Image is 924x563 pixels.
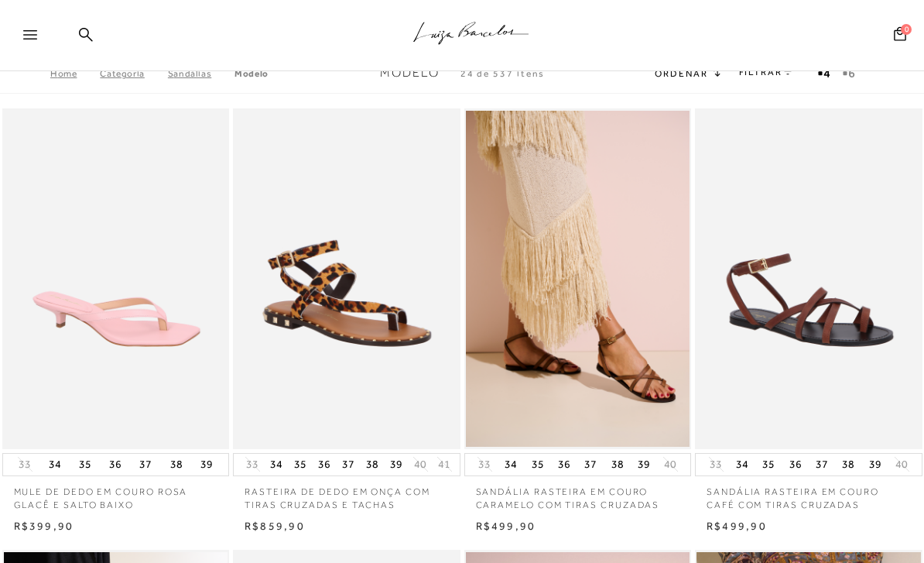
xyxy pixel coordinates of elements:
[739,67,793,77] a: FILTRAR
[758,454,779,475] button: 35
[696,111,921,447] a: SANDÁLIA RASTEIRA EM COURO CAFÉ COM TIRAS CRUZADAS SANDÁLIA RASTEIRA EM COURO CAFÉ COM TIRAS CRUZ...
[14,457,36,472] button: 33
[4,111,228,447] a: MULE DE DEDO EM COURO ROSA GLACÊ E SALTO BAIXO MULE DE DEDO EM COURO ROSA GLACÊ E SALTO BAIXO
[500,454,522,475] button: 34
[4,111,228,447] img: MULE DE DEDO EM COURO ROSA GLACÊ E SALTO BAIXO
[813,64,835,84] button: Mostrar 4 produtos por linha
[337,454,359,475] button: 37
[100,68,167,79] a: Categoria
[265,454,287,475] button: 34
[44,454,66,475] button: 34
[466,111,690,447] img: SANDÁLIA RASTEIRA EM COURO CARAMELO COM TIRAS CRUZADAS
[655,68,707,79] span: Ordenar
[166,454,187,475] button: 38
[474,457,495,472] button: 33
[633,454,655,475] button: 39
[811,454,833,475] button: 37
[135,454,156,475] button: 37
[889,26,911,46] button: 0
[785,454,806,475] button: 36
[234,111,459,447] a: RASTEIRA DE DEDO EM ONÇA COM TIRAS CRUZADAS E TACHAS RASTEIRA DE DEDO EM ONÇA COM TIRAS CRUZADAS ...
[234,111,459,447] img: RASTEIRA DE DEDO EM ONÇA COM TIRAS CRUZADAS E TACHAS
[527,454,549,475] button: 35
[891,457,912,472] button: 40
[50,68,100,79] a: Home
[433,457,455,472] button: 41
[241,457,263,472] button: 33
[233,476,460,512] a: RASTEIRA DE DEDO EM ONÇA COM TIRAS CRUZADAS E TACHAS
[380,66,440,80] span: Modelo
[104,454,126,475] button: 36
[464,476,692,512] a: SANDÁLIA RASTEIRA EM COURO CARAMELO COM TIRAS CRUZADAS
[707,520,767,532] span: R$499,90
[460,68,546,79] span: 24 de 537 itens
[74,454,96,475] button: 35
[168,68,234,79] a: Sandálias
[607,454,628,475] button: 38
[553,454,575,475] button: 36
[466,111,690,447] a: SANDÁLIA RASTEIRA EM COURO CARAMELO COM TIRAS CRUZADAS SANDÁLIA RASTEIRA EM COURO CARAMELO COM TI...
[696,111,921,447] img: SANDÁLIA RASTEIRA EM COURO CAFÉ COM TIRAS CRUZADAS
[245,520,305,532] span: R$859,90
[361,454,383,475] button: 38
[385,454,407,475] button: 39
[14,520,74,532] span: R$399,90
[705,457,727,472] button: 33
[580,454,601,475] button: 37
[196,454,217,475] button: 39
[837,454,859,475] button: 38
[409,457,431,472] button: 40
[313,454,335,475] button: 36
[234,68,269,79] a: Modelo
[289,454,311,475] button: 35
[901,24,912,35] span: 0
[864,454,886,475] button: 39
[2,476,230,512] a: MULE DE DEDO EM COURO ROSA GLACÊ E SALTO BAIXO
[695,476,922,512] a: SANDÁLIA RASTEIRA EM COURO CAFÉ COM TIRAS CRUZADAS
[659,457,681,472] button: 40
[731,454,753,475] button: 34
[838,64,860,84] button: gridText6Desc
[476,520,536,532] span: R$499,90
